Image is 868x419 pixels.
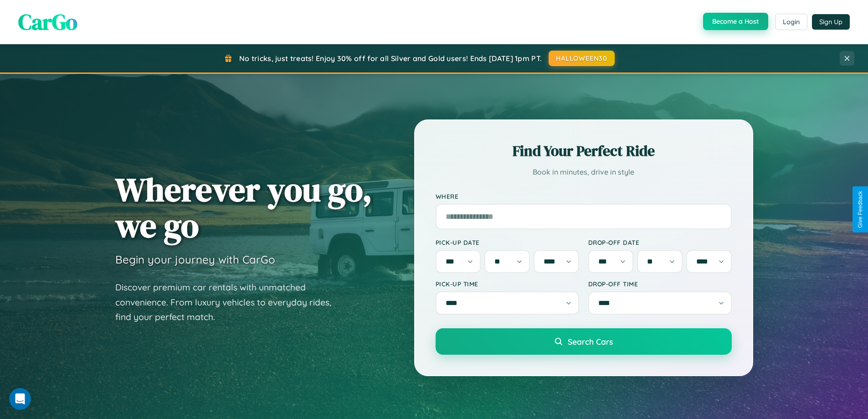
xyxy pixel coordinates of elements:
button: Sign Up [812,14,850,30]
button: Become a Host [703,13,768,30]
button: Login [775,14,807,30]
h1: Wherever you go, we go [115,171,372,243]
iframe: Intercom live chat [9,388,31,410]
label: Pick-up Time [436,280,579,288]
label: Pick-up Date [436,238,579,246]
h2: Find Your Perfect Ride [436,141,732,161]
label: Where [436,192,732,200]
button: HALLOWEEN30 [549,51,615,66]
label: Drop-off Time [588,280,732,288]
p: Book in minutes, drive in style [436,166,732,179]
p: Discover premium car rentals with unmatched convenience. From luxury vehicles to everyday rides, ... [115,280,343,325]
div: Give Feedback [857,191,863,228]
h3: Begin your journey with CarGo [115,253,275,266]
label: Drop-off Date [588,238,732,246]
span: CarGo [18,7,77,37]
button: Search Cars [436,328,732,355]
span: Search Cars [568,336,613,347]
span: No tricks, just treats! Enjoy 30% off for all Silver and Gold users! Ends [DATE] 1pm PT. [239,54,542,63]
